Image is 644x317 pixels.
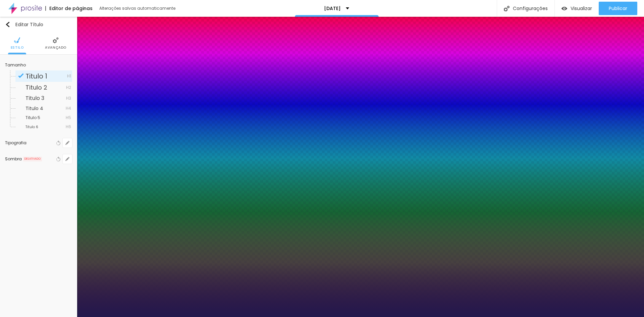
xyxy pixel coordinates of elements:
[561,6,567,11] img: view-1.svg
[555,2,599,15] button: Visualizar
[23,157,42,161] span: DESATIVADO
[25,83,47,92] span: Titulo 2
[5,22,43,27] div: Editar Título
[45,46,66,49] span: Avançado
[66,96,71,100] span: H3
[66,106,71,110] span: H4
[66,125,71,129] span: H6
[67,74,71,78] span: H1
[66,116,71,120] span: H5
[25,115,40,120] span: Titulo 5
[5,141,55,145] div: Tipografia
[25,124,38,129] span: Titulo 6
[53,37,59,43] img: Icone
[5,22,10,27] img: Icone
[25,105,43,112] span: Titulo 4
[599,2,637,15] button: Publicar
[99,6,176,10] div: Alterações salvas automaticamente
[66,86,71,90] span: H2
[18,73,24,78] img: Icone
[571,6,592,11] span: Visualizar
[25,94,44,102] span: Titulo 3
[504,6,509,11] img: Icone
[324,6,341,11] p: [DATE]
[5,63,72,67] div: Tamanho
[609,6,627,11] span: Publicar
[45,6,93,11] div: Editor de páginas
[11,46,24,49] span: Estilo
[25,71,47,81] span: Titulo 1
[14,37,20,43] img: Icone
[5,157,22,161] div: Sombra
